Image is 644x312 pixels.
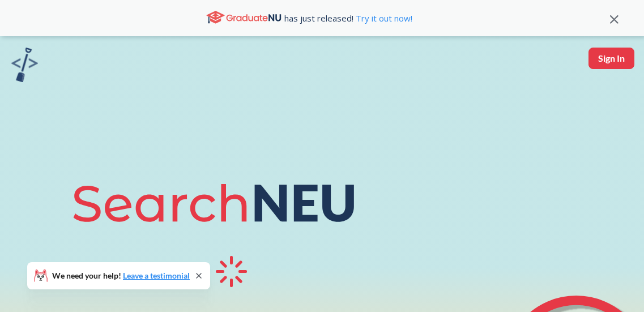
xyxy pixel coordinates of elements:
[284,12,412,24] span: has just released!
[588,48,634,69] button: Sign In
[11,48,38,82] img: sandbox logo
[353,12,412,24] a: Try it out now!
[123,271,190,280] a: Leave a testimonial
[52,272,190,280] span: We need your help!
[11,48,38,86] a: sandbox logo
